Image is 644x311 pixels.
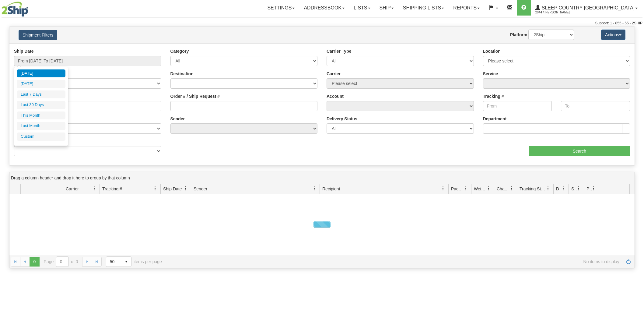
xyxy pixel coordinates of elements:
a: Sender filter column settings [309,183,320,194]
span: 2044 / [PERSON_NAME] [535,9,581,16]
a: Weight filter column settings [484,183,494,194]
label: Order # / Ship Request # [170,93,220,99]
label: Delivery Status [327,116,357,122]
a: Packages filter column settings [461,183,471,194]
label: Category [170,48,189,54]
input: From [483,101,552,111]
a: Ship [375,0,398,16]
span: Recipient [322,186,340,192]
span: Page sizes drop down [106,256,131,267]
a: Sleep Country [GEOGRAPHIC_DATA] 2044 / [PERSON_NAME] [531,0,642,16]
a: Delivery Status filter column settings [558,183,569,194]
a: Carrier filter column settings [89,183,100,194]
span: Sender [194,186,207,192]
div: grid grouping header [9,172,635,184]
span: Tracking Status [520,186,546,192]
a: Charge filter column settings [506,183,517,194]
span: Carrier [66,186,79,192]
li: [DATE] [17,69,65,78]
a: Settings [263,0,299,16]
label: Platform [510,32,527,38]
button: Actions [601,30,625,40]
li: [DATE] [17,80,65,88]
label: Service [483,71,498,77]
a: Tracking # filter column settings [150,183,160,194]
label: Tracking # [483,93,504,99]
span: Weight [474,186,487,192]
span: Pickup Status [586,186,592,192]
label: Carrier [327,71,341,77]
label: Location [483,48,501,54]
span: Sleep Country [GEOGRAPHIC_DATA] [540,5,635,10]
input: To [561,101,630,111]
a: Addressbook [299,0,349,16]
a: Shipment Issues filter column settings [573,183,584,194]
li: Last 30 Days [17,101,65,109]
input: Search [529,146,630,156]
label: Account [327,93,344,99]
span: items per page [106,256,162,267]
div: Support: 1 - 855 - 55 - 2SHIP [2,21,642,26]
iframe: chat widget [630,124,643,186]
span: select [121,257,131,267]
span: Ship Date [163,186,182,192]
a: Tracking Status filter column settings [543,183,553,194]
li: This Month [17,111,65,120]
a: Shipping lists [398,0,449,16]
span: Page 0 [30,257,39,267]
label: Destination [170,71,194,77]
span: No items to display [170,259,619,264]
span: Tracking # [102,186,122,192]
span: Shipment Issues [571,186,576,192]
a: Pickup Status filter column settings [589,183,599,194]
span: Packages [451,186,464,192]
li: Last Month [17,122,65,130]
label: Department [483,116,507,122]
li: Last 7 Days [17,90,65,99]
span: Page of 0 [44,256,78,267]
button: Shipment Filters [19,30,57,40]
a: Reports [449,0,484,16]
span: 50 [110,259,118,265]
img: logo2044.jpg [2,2,28,17]
label: Ship Date [14,48,34,54]
a: Refresh [624,257,633,267]
a: Ship Date filter column settings [180,183,191,194]
label: Sender [170,116,185,122]
label: Carrier Type [327,48,351,54]
li: Custom [17,133,65,141]
span: Charge [497,186,509,192]
a: Recipient filter column settings [438,183,448,194]
a: Lists [349,0,375,16]
span: Delivery Status [556,186,561,192]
